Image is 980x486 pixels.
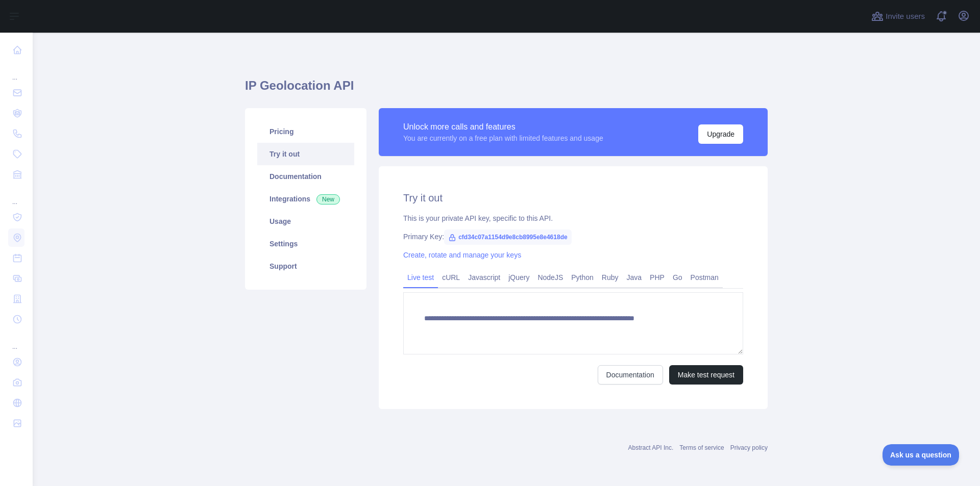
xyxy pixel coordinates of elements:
a: Terms of service [679,444,724,451]
a: jQuery [504,269,533,286]
span: New [316,194,340,204]
a: Abstract API Inc. [628,444,674,451]
a: Ruby [598,269,623,286]
span: cfd34c07a1154d9e8cb8995e8e4618de [444,229,572,245]
a: Support [257,255,354,277]
div: Primary Key: [403,232,743,242]
a: Python [567,269,598,286]
a: cURL [438,269,464,286]
iframe: Toggle Customer Support [883,444,960,466]
div: Unlock more calls and features [403,121,603,133]
a: Postman [687,269,723,286]
button: Make test request [669,365,743,385]
a: Pricing [257,120,354,143]
span: Invite users [886,11,925,22]
a: Settings [257,233,354,255]
a: Integrations New [257,188,354,210]
div: You are currently on a free plan with limited features and usage [403,133,603,143]
h2: Try it out [403,191,743,205]
button: Invite users [869,8,927,24]
a: Try it out [257,143,354,165]
div: This is your private API key, specific to this API. [403,213,743,223]
a: Privacy policy [730,444,768,451]
a: Usage [257,210,354,233]
a: Documentation [598,365,663,385]
div: ... [8,186,24,206]
a: Javascript [464,269,504,286]
a: NodeJS [533,269,567,286]
a: Go [669,269,687,286]
a: Java [623,269,646,286]
h1: IP Geolocation API [245,78,768,102]
button: Upgrade [698,124,743,144]
a: Create, rotate and manage your keys [403,251,521,259]
div: ... [8,330,24,351]
a: Live test [403,269,438,286]
a: PHP [646,269,669,286]
div: ... [8,61,24,82]
a: Documentation [257,165,354,188]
